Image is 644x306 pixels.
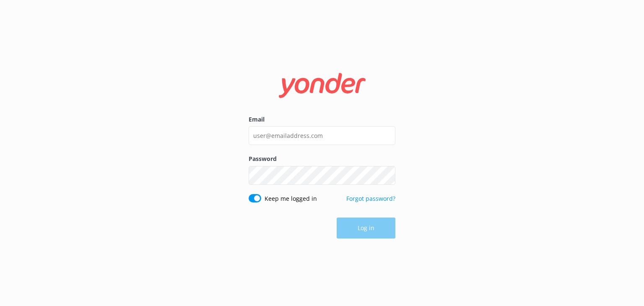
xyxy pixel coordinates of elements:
a: Forgot password? [346,194,395,202]
label: Password [249,154,395,163]
label: Email [249,115,395,124]
label: Keep me logged in [265,194,317,203]
input: user@emailaddress.com [249,126,395,145]
button: Show password [379,167,395,184]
